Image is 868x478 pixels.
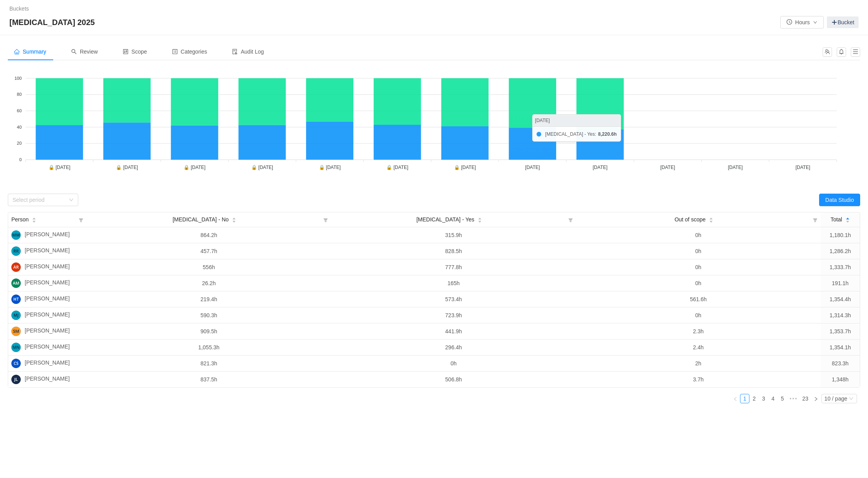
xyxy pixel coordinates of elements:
[17,108,22,113] tspan: 60
[25,262,70,272] span: [PERSON_NAME]
[454,164,476,170] tspan: 🔒 [DATE]
[731,394,740,403] li: Previous Page
[11,359,21,368] img: CS
[821,227,860,243] td: 1,180.1h
[32,216,36,222] div: Sort
[86,259,331,275] td: 556h
[320,212,331,227] i: icon: filter
[86,340,331,356] td: 1,055.3h
[49,164,70,170] tspan: 🔒 [DATE]
[86,307,331,323] td: 590.3h
[25,327,70,336] span: [PERSON_NAME]
[709,216,713,222] div: Sort
[769,394,777,403] a: 4
[787,394,800,403] li: Next 5 Pages
[576,243,821,259] td: 0h
[11,375,21,384] img: JL
[123,49,147,55] span: Scope
[728,165,743,170] tspan: [DATE]
[796,165,810,170] tspan: [DATE]
[331,356,576,372] td: 0h
[14,76,22,81] tspan: 100
[232,216,236,222] div: Sort
[25,246,70,256] span: [PERSON_NAME]
[11,230,21,240] img: MM
[331,372,576,387] td: 506.8h
[780,16,824,29] button: icon: clock-circleHoursicon: down
[821,372,860,387] td: 1,348h
[821,291,860,307] td: 1,354.4h
[821,243,860,259] td: 1,286.2h
[477,216,482,222] div: Sort
[821,307,860,323] td: 1,314.3h
[19,157,22,162] tspan: 0
[750,394,758,403] a: 2
[576,259,821,275] td: 0h
[851,47,860,57] button: icon: menu
[740,394,749,403] a: 1
[821,340,860,356] td: 1,354.1h
[709,219,713,222] i: icon: caret-down
[86,372,331,387] td: 837.5h
[810,212,821,227] i: icon: filter
[845,216,850,222] div: Sort
[660,165,675,170] tspan: [DATE]
[331,259,576,275] td: 777.8h
[821,323,860,340] td: 1,353.7h
[759,394,768,403] li: 3
[69,198,74,203] i: icon: down
[733,397,738,401] i: icon: left
[821,356,860,372] td: 823.3h
[173,216,229,224] span: [MEDICAL_DATA] - No
[849,396,854,402] i: icon: down
[576,307,821,323] td: 0h
[576,227,821,243] td: 0h
[14,49,20,54] i: icon: home
[71,49,98,55] span: Review
[800,394,811,403] a: 23
[811,394,821,403] li: Next Page
[25,230,70,240] span: [PERSON_NAME]
[821,275,860,291] td: 191.1h
[386,164,408,170] tspan: 🔒 [DATE]
[740,394,749,403] li: 1
[576,323,821,340] td: 2.3h
[768,394,778,403] li: 4
[593,165,608,170] tspan: [DATE]
[11,343,21,352] img: MN
[759,394,768,403] a: 3
[25,343,70,352] span: [PERSON_NAME]
[800,394,811,403] li: 23
[821,259,860,275] td: 1,333.7h
[319,164,341,170] tspan: 🔒 [DATE]
[576,275,821,291] td: 0h
[576,291,821,307] td: 561.6h
[823,47,832,57] button: icon: team
[825,394,847,403] div: 10 / page
[830,216,842,224] span: Total
[9,5,29,12] a: Buckets
[17,141,22,146] tspan: 20
[13,196,65,204] div: Select period
[86,323,331,340] td: 909.5h
[76,212,86,227] i: icon: filter
[116,164,138,170] tspan: 🔒 [DATE]
[331,227,576,243] td: 315.9h
[331,243,576,259] td: 828.5h
[232,219,236,222] i: icon: caret-down
[11,327,21,336] img: SM
[331,275,576,291] td: 165h
[25,295,70,304] span: [PERSON_NAME]
[86,356,331,372] td: 821.3h
[86,291,331,307] td: 219.4h
[845,219,850,222] i: icon: caret-down
[9,16,99,29] span: [MEDICAL_DATA] 2025
[86,243,331,259] td: 457.7h
[184,164,205,170] tspan: 🔒 [DATE]
[11,311,21,320] img: MJ
[778,394,787,403] a: 5
[251,164,273,170] tspan: 🔒 [DATE]
[11,262,21,272] img: AR
[86,227,331,243] td: 864.2h
[25,311,70,320] span: [PERSON_NAME]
